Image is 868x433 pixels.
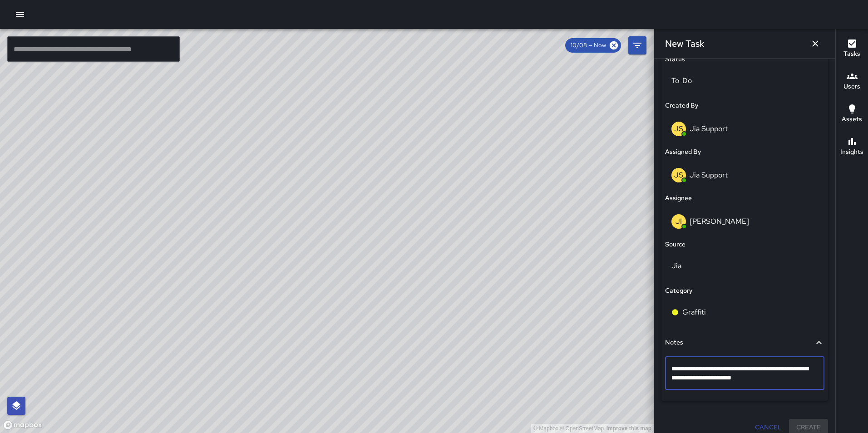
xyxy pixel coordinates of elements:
[676,216,682,227] p: JI
[674,170,683,181] p: JS
[836,98,868,131] button: Assets
[665,240,686,250] h6: Source
[665,101,698,111] h6: Created By
[840,147,863,157] h6: Insights
[842,114,862,124] h6: Assets
[665,193,692,203] h6: Assignee
[565,38,621,53] div: 10/08 — Now
[671,261,818,271] p: Jia
[665,338,683,348] h6: Notes
[671,75,818,86] p: To-Do
[665,286,692,296] h6: Category
[836,33,868,65] button: Tasks
[836,65,868,98] button: Users
[682,307,706,318] p: Graffiti
[690,216,749,226] p: [PERSON_NAME]
[843,82,860,92] h6: Users
[628,36,646,54] button: Filters
[665,332,824,353] button: Notes
[665,36,704,51] h6: New Task
[690,124,728,133] p: Jia Support
[690,170,728,180] p: Jia Support
[836,131,868,163] button: Insights
[843,49,860,59] h6: Tasks
[565,41,612,50] span: 10/08 — Now
[674,123,683,134] p: JS
[665,147,701,157] h6: Assigned By
[665,54,685,64] h6: Status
